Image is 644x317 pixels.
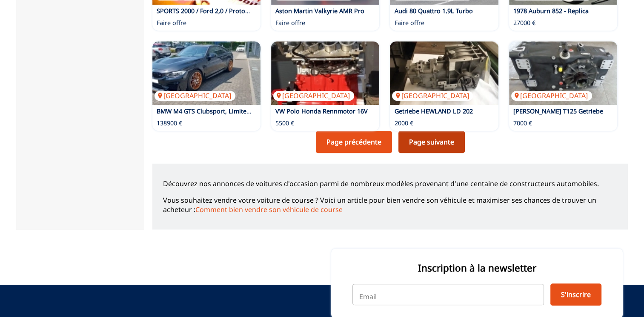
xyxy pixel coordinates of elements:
[392,91,473,100] p: [GEOGRAPHIC_DATA]
[550,283,601,306] button: S'inscrire
[163,179,617,188] p: Découvrez nos annonces de voitures d'occasion parmi de nombreux modèles provenant d'une centaine ...
[275,7,364,15] a: Aston Martin Valkyrie AMR Pro
[394,107,472,115] a: Getriebe HEWLAND LD 202
[394,7,472,15] a: Audi 80 Quattro 1.9L Turbo
[271,41,379,105] a: VW Polo Honda Rennmotor 16V[GEOGRAPHIC_DATA]
[271,41,379,105] img: VW Polo Honda Rennmotor 16V
[157,19,186,27] p: Faire offre
[152,41,260,105] a: BMW M4 GTS Clubsport, Limited Edition 700, Carbon[GEOGRAPHIC_DATA]
[316,131,392,153] a: Page précédente
[394,119,413,127] p: 2000 €
[513,119,532,127] p: 7000 €
[275,119,294,127] p: 5500 €
[394,19,424,27] p: Faire offre
[163,195,617,215] p: Vous souhaitez vendre votre voiture de course ? Voici un article pour bien vendre son véhicule et...
[152,41,260,105] img: BMW M4 GTS Clubsport, Limited Edition 700, Carbon
[509,41,617,105] img: Ricardo T125 Getriebe
[513,7,589,15] a: 1978 Auburn 852 - Replica
[390,41,498,105] img: Getriebe HEWLAND LD 202
[275,107,368,115] a: VW Polo Honda Rennmotor 16V
[273,91,354,100] p: [GEOGRAPHIC_DATA]
[352,261,601,275] p: Inscription à la newsletter
[513,19,535,27] p: 27000 €
[155,91,235,100] p: [GEOGRAPHIC_DATA]
[157,107,309,115] a: BMW M4 GTS Clubsport, Limited Edition 700, Carbon
[195,205,343,214] a: Comment bien vendre son véhicule de course
[390,41,498,105] a: Getriebe HEWLAND LD 202[GEOGRAPHIC_DATA]
[157,119,182,127] p: 138900 €
[509,41,617,105] a: Ricardo T125 Getriebe[GEOGRAPHIC_DATA]
[398,131,465,153] a: Page suivante
[275,19,305,27] p: Faire offre
[511,91,592,100] p: [GEOGRAPHIC_DATA]
[513,107,603,115] a: [PERSON_NAME] T125 Getriebe
[352,284,544,305] input: Email
[157,7,312,15] a: SPORTS 2000 / Ford 2,0 / Prototyp bis Bj.1995 gesucht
